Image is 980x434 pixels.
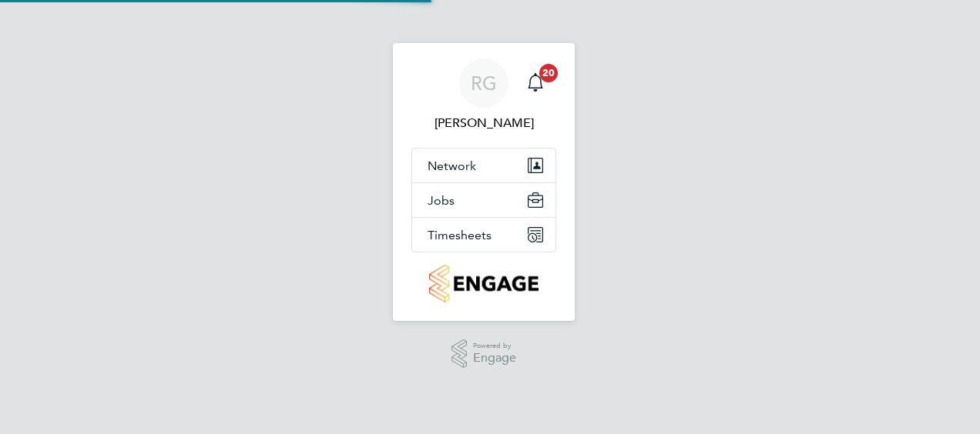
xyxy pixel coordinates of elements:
span: Network [428,159,476,173]
nav: Main navigation [393,43,575,321]
span: 20 [539,64,558,82]
span: Powered by [473,339,516,352]
a: RG[PERSON_NAME] [411,58,556,132]
span: Jobs [428,193,455,208]
span: Richard Gerrett [411,114,556,132]
button: Jobs [412,183,555,217]
span: Engage [473,352,516,365]
a: Powered byEngage [451,339,517,369]
img: countryside-properties-logo-retina.png [429,265,538,302]
span: Timesheets [428,228,492,242]
a: Go to home page [411,265,556,302]
a: 20 [520,58,551,108]
span: RG [471,73,497,93]
button: Timesheets [412,218,555,252]
button: Network [412,149,555,182]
